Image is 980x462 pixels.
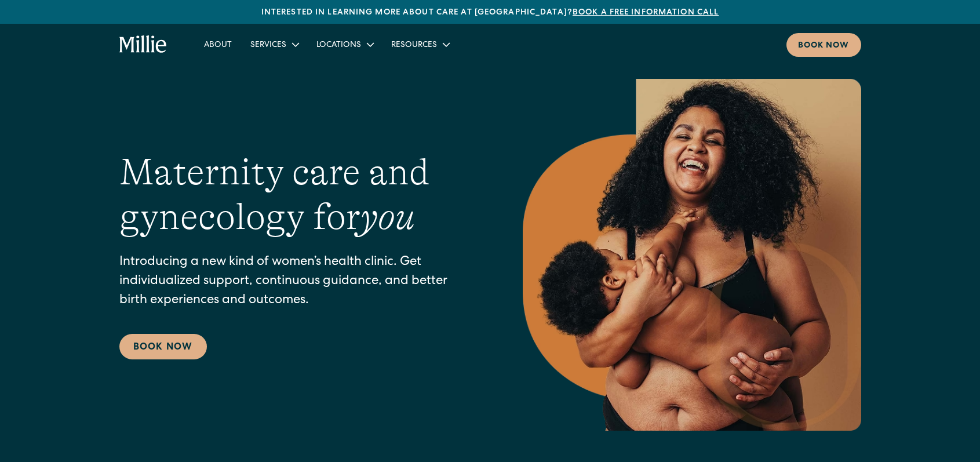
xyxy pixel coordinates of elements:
[195,35,241,54] a: About
[316,39,361,52] div: Locations
[119,35,167,54] a: home
[119,253,476,311] p: Introducing a new kind of women’s health clinic. Get individualized support, continuous guidance,...
[786,33,861,57] a: Book now
[523,79,861,431] img: Smiling mother with her baby in arms, celebrating body positivity and the nurturing bond of postp...
[241,35,307,54] div: Services
[391,39,437,52] div: Resources
[307,35,382,54] div: Locations
[573,9,719,17] a: Book a free information call
[119,150,476,239] h1: Maternity care and gynecology for
[360,196,415,238] em: you
[119,334,207,359] a: Book Now
[250,39,286,52] div: Services
[382,35,458,54] div: Resources
[798,40,850,52] div: Book now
